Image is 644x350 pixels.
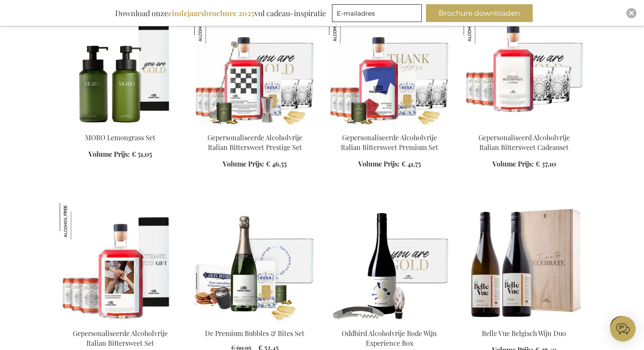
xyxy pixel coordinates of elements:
[478,133,570,152] a: Gepersonaliseerd Alcoholvrije Italian Bittersweet Cadeauset
[194,7,315,126] img: Gepersonaliseerde Alcoholvrije Italian Bittersweet Prestige Set
[88,150,152,159] a: Volume Prijs: € 51,05
[629,11,634,16] img: Close
[610,316,636,342] iframe: belco-activator-frame
[223,159,287,169] a: Volume Prijs: € 46,55
[60,203,181,322] img: Personalised Non-Alcoholic Italian Bittersweet Set
[341,133,438,152] a: Gepersonaliseerde Alcoholvrije Italian Bittersweet Premium Set
[626,8,636,18] div: Close
[194,122,315,131] a: Gepersonaliseerde Alcoholvrije Italian Bittersweet Prestige Set Gepersonaliseerde Alcoholvrije It...
[482,329,566,338] a: Belle Vue Belgisch Wijn Duo
[492,159,556,169] a: Volume Prijs: € 37,10
[342,329,437,347] a: Oddbird Alcoholvrije Rode Wijn Experience Box
[60,122,181,131] a: MORO Lemongrass Set
[464,7,585,126] img: Personalised Non-Alcoholic Italian Bittersweet Gift
[329,203,450,322] img: Oddbird Non-Alcoholic Red Wine Experience Box
[111,4,330,22] div: Download onze vol cadeau-inspiratie
[88,150,130,158] span: Volume Prijs:
[464,203,585,322] img: Belle Vue Belgisch Wijn Duo
[223,159,264,168] span: Volume Prijs:
[358,159,421,169] a: Volume Prijs: € 41,75
[426,4,533,22] button: Brochure downloaden
[492,159,534,168] span: Volume Prijs:
[194,318,315,326] a: The Premium Bubbles & Bites Set
[207,133,302,152] a: Gepersonaliseerde Alcoholvrije Italian Bittersweet Prestige Set
[329,318,450,326] a: Oddbird Non-Alcoholic Red Wine Experience Box
[329,122,450,131] a: Personalised Non-Alcoholic Italian Bittersweet Premium Set Gepersonaliseerde Alcoholvrije Italian...
[60,203,96,239] img: Gepersonaliseerde Alcoholvrije Italian Bittersweet Set
[464,122,585,131] a: Personalised Non-Alcoholic Italian Bittersweet Gift Gepersonaliseerd Alcoholvrije Italian Bitters...
[464,318,585,326] a: Belle Vue Belgisch Wijn Duo
[332,4,424,25] form: marketing offers and promotions
[73,329,168,347] a: Gepersonaliseerde Alcoholvrije Italian Bittersweet Set
[132,150,152,158] span: € 51,05
[266,159,287,168] span: € 46,55
[168,8,254,18] b: eindejaarsbrochure 2025
[358,159,400,168] span: Volume Prijs:
[205,329,304,338] a: De Premium Bubbles & Bites Set
[194,203,315,322] img: The Premium Bubbles & Bites Set
[85,133,155,142] a: MORO Lemongrass Set
[401,159,421,168] span: € 41,75
[536,159,556,168] span: € 37,10
[60,7,181,126] img: MORO Lemongrass Set
[332,4,422,22] input: E-mailadres
[329,7,450,126] img: Personalised Non-Alcoholic Italian Bittersweet Premium Set
[60,318,181,326] a: Personalised Non-Alcoholic Italian Bittersweet Set Gepersonaliseerde Alcoholvrije Italian Bitters...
